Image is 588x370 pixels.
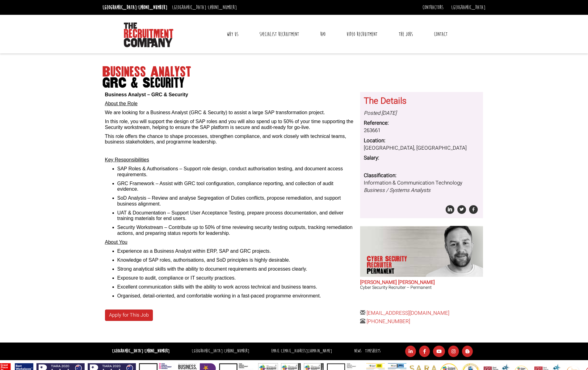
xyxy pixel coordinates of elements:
dt: Salary: [364,154,479,162]
li: Experience as a Business Analyst within ERP, SAP and GRC projects. [117,248,356,254]
a: News [354,348,361,354]
p: This role offers the chance to shape processes, strengthen compliance, and work closely with tech... [105,134,356,145]
li: GRC Framework – Assist with GRC tool configuration, compliance reporting, and collection of audit... [117,181,356,192]
a: Timesheets [365,348,380,354]
a: [GEOGRAPHIC_DATA] [451,4,485,11]
a: The Jobs [394,27,418,42]
a: [EMAIL_ADDRESS][DOMAIN_NAME] [367,309,449,317]
a: [PHONE_NUMBER] [208,4,237,11]
strong: [GEOGRAPHIC_DATA]: [112,348,170,354]
dt: Location: [364,137,479,144]
a: Video Recruitment [342,27,382,42]
h1: Business Analyst [103,66,485,89]
li: Excellent communication skills with the ability to work across technical and business teams. [117,284,356,290]
dt: Reference: [364,119,479,127]
u: About You [105,239,128,245]
span: Permanent [367,268,414,274]
a: Apply for This Job [105,310,153,321]
a: RPO [316,27,330,42]
u: Key Responsibilities [105,157,149,162]
a: [PHONE_NUMBER] [367,318,410,325]
dt: Classification: [364,172,479,179]
a: Specialist Recruitment [255,27,304,42]
a: [EMAIL_ADDRESS][DOMAIN_NAME] [281,348,332,354]
b: Business Analyst – GRC & Security [105,92,188,97]
u: About the Role [105,101,138,106]
a: [PHONE_NUMBER] [138,4,167,11]
a: Why Us [222,27,243,42]
img: John James Baird does Cyber Security Recruiter Permanent [424,226,483,277]
h3: Cyber Security Recruiter – Permanent [360,285,483,290]
li: [GEOGRAPHIC_DATA]: [101,2,169,12]
li: Knowledge of SAP roles, authorisations, and SoD principles is highly desirable. [117,257,356,263]
li: Security Workstream – Contribute up to 50% of time reviewing security testing outputs, tracking r... [117,225,356,236]
a: [PHONE_NUMBER] [145,348,170,354]
li: Email: [270,347,334,356]
li: [GEOGRAPHIC_DATA]: [170,2,238,12]
dd: Information & Communication Technology [364,179,479,194]
a: [PHONE_NUMBER] [224,348,249,354]
i: Posted [DATE] [364,109,397,117]
p: We are looking for a Business Analyst (GRC & Security) to assist a large SAP transformation project. [105,110,356,115]
li: UAT & Documentation – Support User Acceptance Testing, prepare process documentation, and deliver... [117,210,356,222]
li: Exposure to audit, compliance or IT security practices. [117,275,356,281]
li: [GEOGRAPHIC_DATA]: [190,347,251,356]
h3: The Details [364,97,479,106]
i: Business / Systems Analysts [364,186,430,194]
img: The Recruitment Company [124,23,173,47]
li: Strong analytical skills with the ability to document requirements and processes clearly. [117,266,356,272]
dd: [GEOGRAPHIC_DATA], [GEOGRAPHIC_DATA] [364,144,479,152]
dd: 263661 [364,127,479,134]
li: Organised, detail-oriented, and comfortable working in a fast-paced programme environment. [117,293,356,299]
a: Contact [429,27,452,42]
li: SAP Roles & Authorisations – Support role design, conduct authorisation testing, and document acc... [117,166,356,177]
p: In this role, you will support the design of SAP roles and you will also spend up to 50% of your ... [105,119,356,130]
h2: [PERSON_NAME] [PERSON_NAME] [360,280,483,285]
span: GRC & Security [103,77,485,89]
p: Cyber Security Recruiter [367,256,414,274]
a: Contractors [422,4,443,11]
li: SoD Analysis – Review and analyse Segregation of Duties conflicts, propose remediation, and suppo... [117,195,356,207]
